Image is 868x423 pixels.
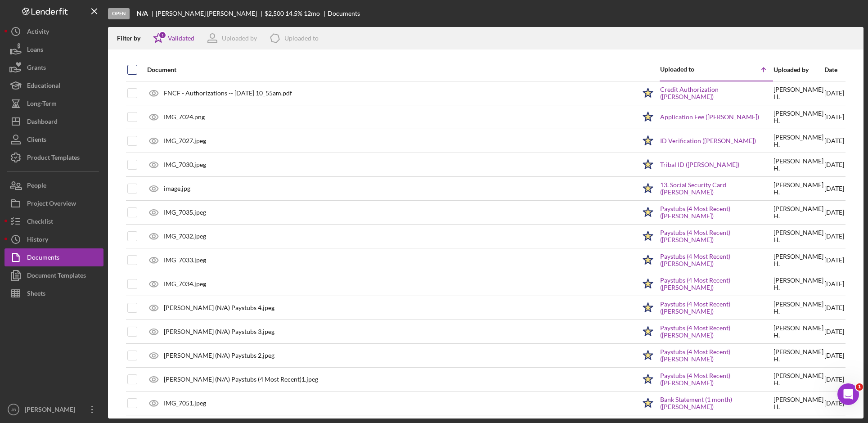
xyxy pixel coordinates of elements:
span: 1 [856,383,863,391]
button: Checklist [4,212,103,230]
a: ID Verification ([PERSON_NAME]) [660,137,756,144]
div: [DATE] [824,297,844,319]
a: Paystubs (4 Most Recent) ([PERSON_NAME]) [660,348,773,363]
div: Product Templates [27,148,80,169]
div: Uploaded to [284,35,319,42]
span: Help [143,303,157,310]
div: [PERSON_NAME] (N/A) Paystubs 3.jpeg [164,328,274,335]
div: IMG_7024.png [164,113,205,121]
div: • [DATE] [86,74,111,83]
div: Educational [27,76,60,97]
span: Home [21,303,39,310]
div: [PERSON_NAME] H . [774,301,823,315]
div: IMG_7035.jpeg [164,209,206,216]
a: Paystubs (4 Most Recent) ([PERSON_NAME]) [660,205,773,220]
div: 12 mo [304,10,320,17]
div: [PERSON_NAME] [32,40,84,50]
div: Loans [27,40,43,61]
span: $2,500 [265,9,284,17]
div: [DATE] [824,368,844,391]
div: Dashboard [27,112,58,133]
div: Activity [27,22,49,43]
div: [DATE] [824,106,844,128]
span: Messages [72,303,107,310]
img: Profile image for David [10,31,28,49]
div: Project Overview [27,194,76,215]
button: Clients [4,130,103,148]
div: IMG_7034.jpeg [164,280,206,288]
div: People [27,176,46,197]
button: Project Overview [4,194,103,212]
div: Documents [328,10,360,17]
div: [DATE] [824,130,844,152]
div: [DATE] [824,225,844,247]
a: Grants [4,58,103,76]
button: Send us a message [41,237,139,255]
a: Credit Authorization ([PERSON_NAME]) [660,86,773,100]
div: Uploaded by [222,35,257,42]
div: [PERSON_NAME] (N/A) Paystubs 4.jpeg [164,304,274,311]
button: JB[PERSON_NAME] [4,400,103,418]
div: Uploaded to [660,66,716,73]
div: [PERSON_NAME] H . [774,157,823,172]
button: Long-Term [4,94,103,112]
a: Paystubs (4 Most Recent) ([PERSON_NAME]) [660,324,773,339]
a: Sheets [4,284,103,302]
div: [PERSON_NAME] H . [774,86,823,100]
a: People [4,176,103,194]
a: Paystubs (4 Most Recent) ([PERSON_NAME]) [660,229,773,243]
div: [DATE] [824,82,844,105]
a: Documents [4,248,103,266]
a: Tribal ID ([PERSON_NAME]) [660,161,739,168]
div: [DATE] [824,273,844,295]
div: IMG_7051.jpeg [164,400,206,407]
div: Validated [168,35,194,42]
div: [PERSON_NAME] [PERSON_NAME] [156,10,265,17]
a: 13. Social Security Card ([PERSON_NAME]) [660,181,773,196]
button: Document Templates [4,266,103,284]
div: Clients [27,130,46,151]
button: Messages [60,281,120,317]
div: [DATE] [824,392,844,414]
button: Educational [4,76,103,94]
div: Document [147,66,636,73]
div: [PERSON_NAME] H . [774,348,823,363]
div: [PERSON_NAME] H . [774,205,823,220]
div: [PERSON_NAME] H . [774,277,823,291]
div: [DATE] [824,320,844,343]
div: [PERSON_NAME] H . [774,324,823,339]
text: JB [11,407,16,412]
div: [PERSON_NAME] H . [774,134,823,148]
h1: Messages [67,4,115,19]
div: Sheets [27,284,45,305]
button: History [4,230,103,248]
a: Paystubs (4 Most Recent) ([PERSON_NAME]) [660,372,773,387]
a: Activity [4,22,103,40]
button: Help [120,281,180,317]
button: Loans [4,40,103,58]
div: History [27,230,48,251]
div: Long-Term [27,94,57,115]
div: [DATE] [824,201,844,224]
button: Dashboard [4,112,103,130]
div: • [DATE] [86,40,111,50]
div: IMG_7033.jpeg [164,256,206,264]
div: Uploaded by [774,66,823,73]
button: Product Templates [4,148,103,166]
div: 1 [158,31,166,39]
div: [PERSON_NAME] [32,74,84,83]
div: [PERSON_NAME] H . [774,253,823,267]
div: [DATE] [824,344,844,367]
a: Paystubs (4 Most Recent) ([PERSON_NAME]) [660,277,773,291]
div: Checklist [27,212,53,233]
b: N/A [137,10,148,17]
